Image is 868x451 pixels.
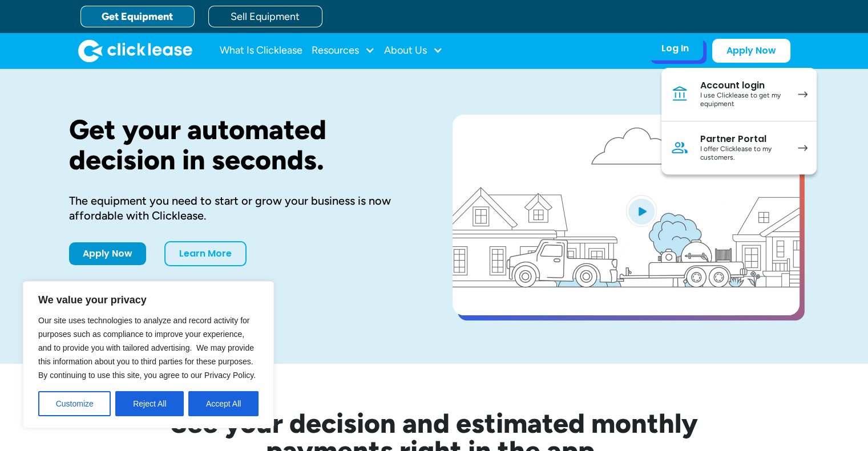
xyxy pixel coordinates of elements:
[798,91,808,97] img: arrow
[38,316,256,380] span: Our site uses technologies to analyze and record activity for purposes such as compliance to impr...
[453,115,800,315] a: open lightbox
[69,242,146,265] a: Apply Now
[700,91,786,109] div: I use Clicklease to get my equipment
[69,115,416,175] h1: Get your automated decision in seconds.
[220,39,302,62] a: What Is Clicklease
[700,145,786,162] div: I offer Clicklease to my customers.
[671,85,689,103] img: Bank icon
[661,68,817,174] nav: Log In
[700,80,786,91] div: Account login
[38,391,111,416] button: Customize
[312,39,375,62] div: Resources
[69,193,416,223] div: The equipment you need to start or grow your business is now affordable with Clicklease.
[798,145,808,151] img: arrow
[661,43,689,54] div: Log In
[188,391,259,416] button: Accept All
[78,39,192,62] a: home
[700,133,786,145] div: Partner Portal
[661,68,817,121] a: Account loginI use Clicklease to get my equipment
[38,293,259,307] p: We value your privacy
[661,121,817,174] a: Partner PortalI offer Clicklease to my customers.
[78,39,192,62] img: Clicklease logo
[164,241,247,266] a: Learn More
[626,195,657,227] img: Blue play button logo on a light blue circular background
[23,281,274,428] div: We value your privacy
[80,6,195,27] a: Get Equipment
[671,139,689,157] img: Person icon
[712,39,790,63] a: Apply Now
[208,6,322,27] a: Sell Equipment
[384,39,443,62] div: About Us
[115,391,184,416] button: Reject All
